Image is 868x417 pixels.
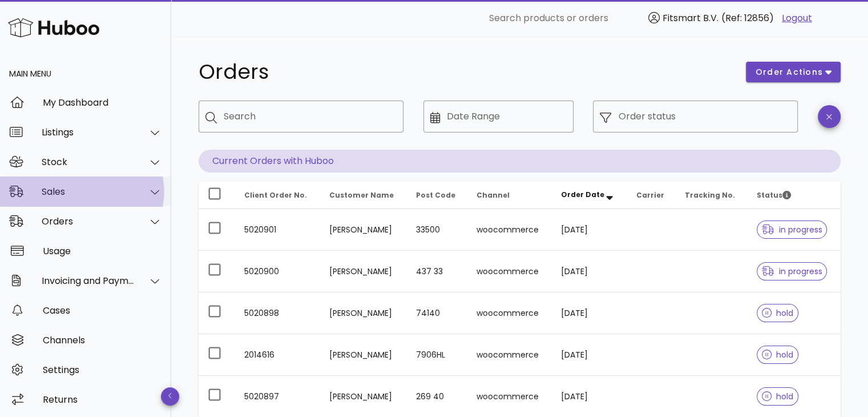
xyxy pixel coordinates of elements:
div: Settings [43,364,162,375]
a: Logout [782,11,812,25]
h1: Orders [199,62,732,82]
span: Carrier [636,190,664,200]
div: Sales [42,186,135,197]
th: Order Date: Sorted descending. Activate to remove sorting. [552,182,627,209]
div: Listings [42,127,135,138]
p: Current Orders with Huboo [199,150,841,173]
td: 74140 [407,292,467,334]
th: Carrier [627,182,676,209]
th: Channel [467,182,552,209]
span: hold [762,351,794,359]
td: [DATE] [552,292,627,334]
td: [DATE] [552,251,627,292]
td: 5020900 [235,251,320,292]
span: Fitsmart B.V. [663,11,718,25]
div: Returns [43,394,162,405]
span: Tracking No. [685,190,735,200]
td: [PERSON_NAME] [320,251,407,292]
td: woocommerce [467,334,552,376]
th: Post Code [407,182,467,209]
td: woocommerce [467,209,552,251]
td: 2014616 [235,334,320,376]
div: My Dashboard [43,97,162,108]
td: woocommerce [467,251,552,292]
span: hold [762,392,794,400]
div: Orders [42,216,135,227]
td: [PERSON_NAME] [320,292,407,334]
td: 5020901 [235,209,320,251]
div: Stock [42,157,135,167]
div: Channels [43,335,162,346]
th: Client Order No. [235,182,320,209]
span: (Ref: 12856) [721,11,774,25]
div: Cases [43,305,162,316]
th: Customer Name [320,182,407,209]
td: [PERSON_NAME] [320,334,407,376]
div: Invoicing and Payments [42,275,135,286]
span: in progress [762,267,822,275]
span: hold [762,309,794,317]
th: Status [748,182,841,209]
div: Usage [43,246,162,256]
td: 5020898 [235,292,320,334]
span: in progress [762,226,822,234]
span: Customer Name [329,190,394,200]
span: order actions [755,66,823,78]
td: woocommerce [467,292,552,334]
td: 33500 [407,209,467,251]
th: Tracking No. [676,182,748,209]
td: 7906HL [407,334,467,376]
img: Huboo Logo [8,15,99,40]
button: order actions [746,62,841,82]
td: [PERSON_NAME] [320,209,407,251]
span: Order Date [561,190,604,199]
span: Client Order No. [244,190,307,200]
span: Post Code [416,190,455,200]
span: Status [757,190,791,200]
td: 437 33 [407,251,467,292]
td: [DATE] [552,334,627,376]
span: Channel [477,190,510,200]
td: [DATE] [552,209,627,251]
